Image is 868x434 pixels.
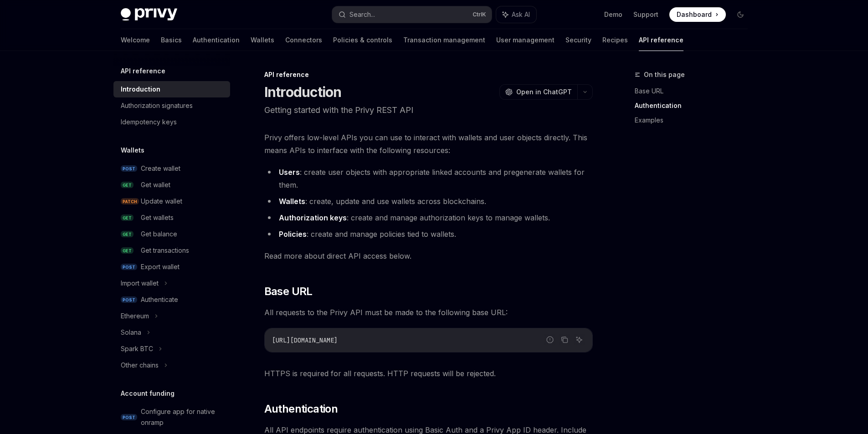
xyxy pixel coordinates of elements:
a: API reference [639,29,683,51]
h5: Account funding [121,388,175,399]
span: PATCH [121,198,139,205]
span: Dashboard [677,10,712,19]
a: GETGet transactions [113,242,230,259]
a: Support [633,10,658,19]
strong: Policies [279,230,307,239]
a: POSTExport wallet [113,259,230,275]
div: Introduction [121,84,160,95]
strong: Authorization keys [279,213,347,222]
a: Policies & controls [333,29,392,51]
span: POST [121,414,137,421]
div: Get balance [141,229,177,240]
a: Basics [161,29,182,51]
div: Import wallet [121,278,159,289]
a: PATCHUpdate wallet [113,193,230,209]
button: Copy the contents from the code block [559,334,570,346]
div: Configure app for native onramp [141,406,225,428]
div: Get transactions [141,245,189,256]
a: Authentication [635,98,755,113]
span: [URL][DOMAIN_NAME] [272,336,338,344]
div: Idempotency keys [121,117,177,128]
div: Authenticate [141,294,178,305]
span: On this page [644,69,685,80]
div: Get wallet [141,179,170,190]
div: Create wallet [141,163,180,174]
button: Toggle dark mode [733,7,748,22]
span: GET [121,247,134,254]
span: All requests to the Privy API must be made to the following base URL: [264,306,593,319]
strong: Wallets [279,197,305,206]
a: Transaction management [403,29,485,51]
a: GETGet wallet [113,177,230,193]
button: Ask AI [573,334,585,346]
h5: API reference [121,66,165,77]
button: Search...CtrlK [332,6,492,23]
a: POSTConfigure app for native onramp [113,403,230,431]
a: GETGet wallets [113,209,230,226]
li: : create and manage policies tied to wallets. [264,228,593,240]
a: User management [496,29,555,51]
li: : create user objects with appropriate linked accounts and pregenerate wallets for them. [264,166,593,191]
a: Dashboard [669,7,726,22]
div: Search... [349,9,375,20]
span: Open in ChatGPT [516,87,572,97]
span: GET [121,214,134,221]
a: Demo [604,10,622,19]
span: HTTPS is required for all requests. HTTP requests will be rejected. [264,367,593,380]
span: Ask AI [512,10,530,19]
div: Get wallets [141,212,174,223]
h1: Introduction [264,84,342,100]
a: Authentication [193,29,240,51]
a: Examples [635,113,755,128]
li: : create and manage authorization keys to manage wallets. [264,211,593,224]
span: Read more about direct API access below. [264,250,593,262]
span: POST [121,296,137,303]
button: Open in ChatGPT [499,84,577,100]
a: Introduction [113,81,230,97]
a: Wallets [251,29,274,51]
a: Security [565,29,591,51]
a: Authorization signatures [113,97,230,114]
li: : create, update and use wallets across blockchains. [264,195,593,208]
div: Solana [121,327,141,338]
span: POST [121,165,137,172]
a: Recipes [602,29,628,51]
a: Connectors [285,29,322,51]
div: Export wallet [141,261,180,272]
span: Privy offers low-level APIs you can use to interact with wallets and user objects directly. This ... [264,131,593,157]
h5: Wallets [121,145,144,156]
button: Report incorrect code [544,334,556,346]
div: Authorization signatures [121,100,193,111]
span: GET [121,182,134,189]
div: Other chains [121,360,159,371]
a: Base URL [635,84,755,98]
span: GET [121,231,134,238]
img: dark logo [121,8,177,21]
p: Getting started with the Privy REST API [264,104,593,117]
span: Ctrl K [473,11,486,18]
a: GETGet balance [113,226,230,242]
div: Spark BTC [121,343,153,354]
a: POSTCreate wallet [113,160,230,177]
strong: Users [279,168,300,177]
div: Update wallet [141,196,182,207]
a: Welcome [121,29,150,51]
span: Base URL [264,284,313,299]
div: Ethereum [121,311,149,322]
button: Ask AI [496,6,536,23]
span: Authentication [264,402,338,416]
a: POSTAuthenticate [113,291,230,308]
a: Idempotency keys [113,114,230,130]
div: API reference [264,70,593,79]
span: POST [121,264,137,271]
